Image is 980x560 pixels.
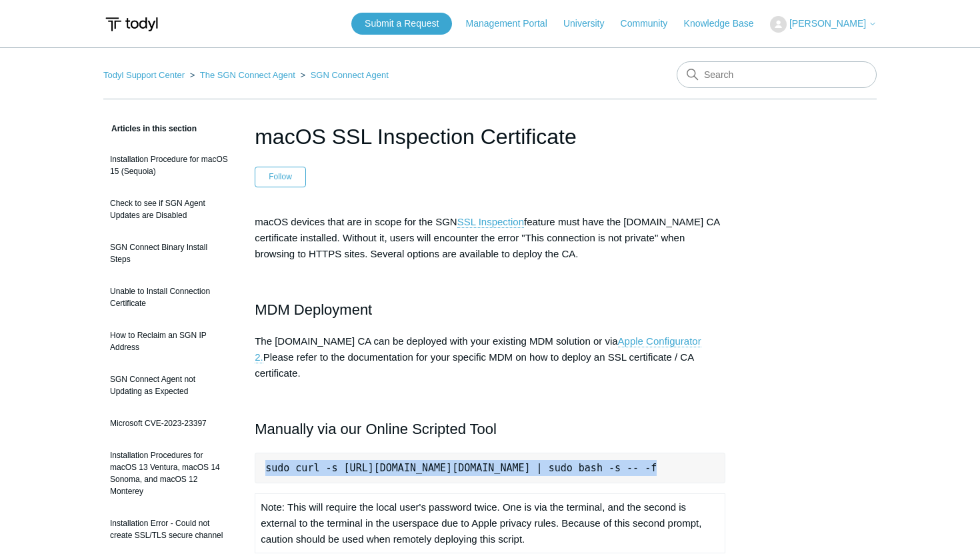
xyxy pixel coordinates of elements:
[255,333,725,381] p: The [DOMAIN_NAME] CA can be deployed with your existing MDM solution or via Please refer to the d...
[351,13,452,35] a: Submit a Request
[255,335,701,363] a: Apple Configurator 2.
[255,167,306,187] button: Follow Article
[457,216,524,228] a: SSL Inspection
[103,147,235,184] a: Installation Procedure for macOS 15 (Sequoia)
[311,70,389,80] a: SGN Connect Agent
[103,443,235,504] a: Installation Procedures for macOS 13 Ventura, macOS 14 Sonoma, and macOS 12 Monterey
[103,411,235,436] a: Microsoft CVE-2023-23397
[187,70,298,80] li: The SGN Connect Agent
[770,16,877,33] button: [PERSON_NAME]
[466,17,561,31] a: Management Portal
[255,453,725,483] pre: sudo curl -s [URL][DOMAIN_NAME][DOMAIN_NAME] | sudo bash -s -- -f
[103,279,235,316] a: Unable to Install Connection Certificate
[103,323,235,360] a: How to Reclaim an SGN IP Address
[103,70,185,80] a: Todyl Support Center
[677,61,877,88] input: Search
[563,17,617,31] a: University
[103,70,187,80] li: Todyl Support Center
[684,17,767,31] a: Knowledge Base
[255,121,725,153] h1: macOS SSL Inspection Certificate
[297,70,388,80] li: SGN Connect Agent
[621,17,681,31] a: Community
[103,191,235,228] a: Check to see if SGN Agent Updates are Disabled
[103,235,235,272] a: SGN Connect Binary Install Steps
[103,124,197,133] span: Articles in this section
[103,367,235,404] a: SGN Connect Agent not Updating as Expected
[103,511,235,548] a: Installation Error - Could not create SSL/TLS secure channel
[103,12,160,37] img: Todyl Support Center Help Center home page
[255,298,725,321] h2: MDM Deployment
[200,70,295,80] a: The SGN Connect Agent
[255,214,725,262] p: macOS devices that are in scope for the SGN feature must have the [DOMAIN_NAME] CA certificate in...
[255,494,725,553] td: Note: This will require the local user's password twice. One is via the terminal, and the second ...
[789,18,866,29] span: [PERSON_NAME]
[255,417,725,441] h2: Manually via our Online Scripted Tool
